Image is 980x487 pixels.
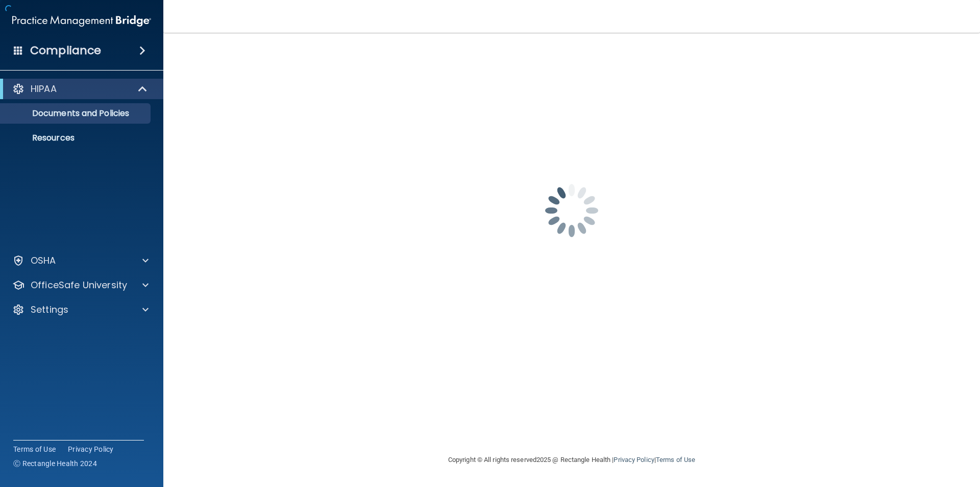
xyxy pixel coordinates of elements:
[656,456,695,463] a: Terms of Use
[521,159,623,262] img: spinner.e123f6fc.gif
[803,414,968,455] iframe: Drift Widget Chat Controller
[12,279,149,291] a: OfficeSafe University
[12,304,149,316] a: Settings
[13,458,97,469] span: Ⓒ Rectangle Health 2024
[31,304,68,316] p: Settings
[31,83,57,95] p: HIPAA
[12,83,148,95] a: HIPAA
[13,444,56,454] a: Terms of Use
[30,43,101,58] h4: Compliance
[31,254,56,267] p: OSHA
[7,108,146,119] p: Documents and Policies
[68,444,114,454] a: Privacy Policy
[12,11,151,31] img: PMB logo
[7,133,146,143] p: Resources
[12,254,149,267] a: OSHA
[385,444,758,476] div: Copyright © All rights reserved 2025 @ Rectangle Health | |
[614,456,654,463] a: Privacy Policy
[31,279,127,291] p: OfficeSafe University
